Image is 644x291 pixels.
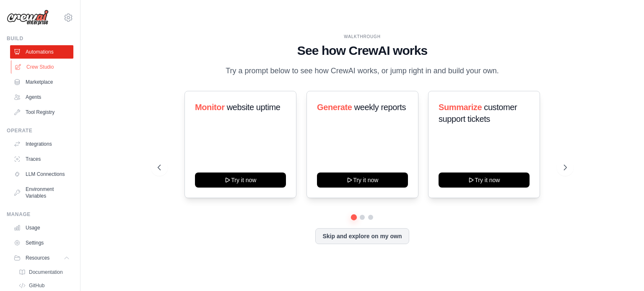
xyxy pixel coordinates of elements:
[10,137,73,151] a: Integrations
[7,35,73,42] div: Build
[26,255,49,261] span: Resources
[439,103,517,124] span: customer support tickets
[10,251,73,265] button: Resources
[7,10,49,26] img: Logo
[10,152,73,166] a: Traces
[10,106,73,119] a: Tool Registry
[11,60,74,74] a: Crew Studio
[10,90,73,104] a: Agents
[10,167,73,181] a: LLM Connections
[10,183,73,203] a: Environment Variables
[227,103,280,112] span: website uptime
[439,103,482,112] span: Summarize
[221,65,503,77] p: Try a prompt below to see how CrewAI works, or jump right in and build your own.
[10,75,73,89] a: Marketplace
[195,173,286,188] button: Try it now
[158,43,567,58] h1: See how CrewAI works
[15,266,73,278] a: Documentation
[10,236,73,250] a: Settings
[354,103,405,112] span: weekly reports
[29,269,63,276] span: Documentation
[315,228,409,244] button: Skip and explore on my own
[7,127,73,134] div: Operate
[7,211,73,218] div: Manage
[29,282,44,289] span: GitHub
[317,103,352,112] span: Generate
[158,33,567,40] div: WALKTHROUGH
[10,221,73,234] a: Usage
[439,173,530,188] button: Try it now
[195,103,225,112] span: Monitor
[10,45,73,59] a: Automations
[317,173,408,188] button: Try it now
